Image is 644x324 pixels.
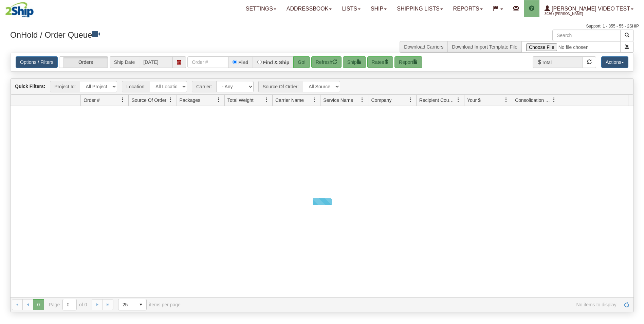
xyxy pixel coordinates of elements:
[5,2,34,19] img: logo3036.jpg
[366,0,392,17] a: Ship
[452,44,517,50] a: Download Import Template File
[539,0,639,17] a: [PERSON_NAME] Video Test 3036 / [PERSON_NAME]
[258,81,303,92] span: Source Of Order:
[500,94,512,106] a: Your $ filter column settings
[448,0,488,17] a: Reports
[131,97,166,104] span: Source Of Order
[227,97,254,104] span: Total Weight
[50,81,80,92] span: Project Id:
[135,299,146,310] span: select
[367,56,393,68] button: Rates
[110,56,139,68] span: Ship Date
[545,11,595,17] span: 3036 / [PERSON_NAME]
[122,81,150,92] span: Location:
[118,299,181,310] span: items per page
[343,56,366,68] button: Ship
[550,6,630,12] span: [PERSON_NAME] Video Test
[241,0,281,17] a: Settings
[117,94,128,106] a: Order # filter column settings
[190,302,617,307] span: No items to display
[309,94,320,106] a: Carrier Name filter column settings
[10,30,317,39] h3: OnHold / Order Queue
[392,0,448,17] a: Shipping lists
[323,97,353,104] span: Service Name
[118,299,147,310] span: Page sizes drop down
[522,41,621,53] input: Import
[59,57,108,68] label: Orders
[15,83,45,90] label: Quick Filters:
[419,97,456,104] span: Recipient Country
[275,97,304,104] span: Carrier Name
[293,56,310,68] button: Go!
[263,60,290,65] label: Find & Ship
[187,56,228,68] input: Order #
[515,97,552,104] span: Consolidation Unit
[165,94,177,106] a: Source Of Order filter column settings
[621,299,632,310] a: Refresh
[394,56,422,68] button: Report
[548,94,560,106] a: Consolidation Unit filter column settings
[371,97,391,104] span: Company
[213,94,224,106] a: Packages filter column settings
[405,94,416,106] a: Company filter column settings
[11,79,633,95] div: grid toolbar
[552,30,621,41] input: Search
[5,23,639,29] div: Support: 1 - 855 - 55 - 2SHIP
[620,30,634,41] button: Search
[337,0,365,17] a: Lists
[533,56,556,68] span: Total
[467,97,481,104] span: Your $
[84,97,99,104] span: Order #
[453,94,464,106] a: Recipient Country filter column settings
[261,94,272,106] a: Total Weight filter column settings
[628,127,643,197] iframe: chat widget
[33,299,44,310] span: Page 0
[404,44,443,50] a: Download Carriers
[192,81,216,92] span: Carrier:
[356,94,368,106] a: Service Name filter column settings
[123,301,131,308] span: 25
[180,97,200,104] span: Packages
[49,299,87,310] span: Page of 0
[16,56,58,68] a: Options / Filters
[601,56,628,68] button: Actions
[311,56,342,68] button: Refresh
[281,0,337,17] a: Addressbook
[238,60,249,65] label: Find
